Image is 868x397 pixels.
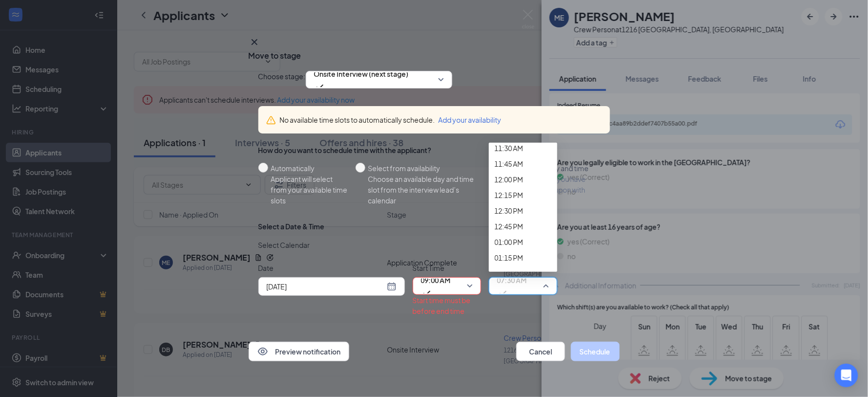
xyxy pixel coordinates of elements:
span: Start Time [413,263,481,273]
span: 12:00 PM [495,174,524,185]
span: 12:15 PM [495,190,524,200]
span: Onsite Interview (next stage) [314,66,409,81]
div: Start time must be before end time [413,295,481,316]
button: Close [249,36,260,48]
svg: Cross [249,36,260,48]
span: Select Calendar [258,240,310,250]
span: 07:30 AM [497,273,527,287]
button: Add your availability [439,114,502,125]
div: Open Intercom Messenger [835,364,858,387]
button: Cancel [516,342,565,361]
span: 12:45 PM [495,221,524,232]
div: Select from availability [368,163,484,174]
span: Date [258,263,405,273]
span: 01:15 PM [495,252,524,263]
svg: Checkmark [421,287,433,299]
div: Automatically [271,163,348,174]
span: Choose stage: [258,71,306,88]
span: 01:30 PM [495,268,524,279]
div: Applicant will select from your available time slots [271,174,348,206]
h3: Move to stage [249,50,301,61]
span: 12:30 PM [495,205,524,216]
div: No available time slots to automatically schedule. [280,114,602,125]
span: 09:00 AM [421,273,451,287]
div: Select a Date & Time [258,221,325,231]
span: 11:45 AM [495,158,524,169]
svg: Checkmark [314,81,326,93]
svg: Eye [257,346,269,357]
input: Aug 28, 2025 [267,281,385,292]
svg: Checkmark [497,287,509,299]
div: Choose an available day and time slot from the interview lead’s calendar [368,174,484,206]
svg: Warning [266,115,276,125]
button: Schedule [571,342,620,361]
div: How do you want to schedule time with the applicant? [258,145,610,155]
span: 01:00 PM [495,237,524,247]
button: EyePreview notification [249,342,349,361]
span: 11:30 AM [495,143,524,154]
